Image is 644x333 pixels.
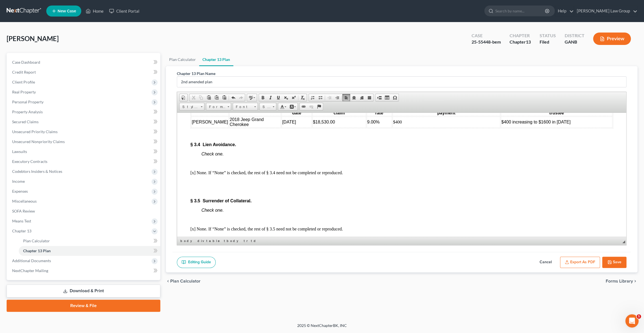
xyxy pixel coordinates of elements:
button: Cancel [534,257,558,268]
div: Status [539,33,556,39]
a: Unsecured Priority Claims [8,127,160,137]
a: Chapter 13 Plan [199,53,233,66]
span: Styles [180,103,199,111]
span: Plan Calculator [23,238,50,243]
div: 25-55448-bem [471,39,500,45]
span: Unsecured Priority Claims [12,129,58,134]
a: Help [555,6,573,16]
a: Lawsuits [8,147,160,157]
button: Forms Library chevron_right [606,279,637,283]
span: Lawsuits [12,149,27,154]
span: Unsecured Nonpriority Claims [12,139,65,144]
a: Unlink [307,103,315,110]
a: Remove Format [299,94,307,101]
iframe: Intercom live chat [625,314,638,327]
a: Justify [366,94,373,101]
span: Forms Library [606,279,633,283]
span: Plan Calculator [170,279,201,283]
a: Table [383,94,391,101]
span: Means Test [12,219,31,223]
a: Italic [267,94,274,101]
span: Chapter 13 [12,229,31,233]
i: chevron_left [166,279,170,283]
span: Case Dashboard [12,60,40,65]
a: div element [196,238,205,244]
span: Personal Property [12,100,44,104]
a: Client Portal [106,6,142,16]
a: Size [259,103,276,111]
span: Miscellaneous [12,199,37,203]
a: Underline [274,94,282,101]
a: Spell Checker [247,94,257,101]
a: Styles [179,103,204,111]
a: Bold [259,94,267,101]
a: Superscript [290,94,297,101]
span: Credit Report [12,70,36,74]
a: Credit Report [8,67,160,77]
a: Format [206,103,231,111]
a: tbody element [223,238,242,244]
a: Font [233,103,258,111]
a: Chapter 13 Plan [19,246,160,256]
a: Insert/Remove Bulleted List [316,94,324,101]
span: 1 [637,314,641,319]
a: Redo [237,94,245,101]
a: Undo [229,94,237,101]
a: Decrease Indent [326,94,333,101]
input: Enter name... [177,77,626,87]
a: Cut [190,94,197,101]
a: Property Analysis [8,107,160,117]
span: Income [12,179,25,184]
div: GANB [564,39,584,45]
a: Increase Indent [333,94,341,101]
a: Subscript [282,94,290,101]
a: Center [350,94,358,101]
span: 13 [526,39,531,44]
a: Review & File [7,300,160,312]
div: District [564,33,584,39]
span: Property Analysis [12,109,43,114]
button: Save [602,257,626,268]
span: Resize [622,240,625,243]
a: Plan Calculator [166,53,199,66]
a: Download & Print [7,284,160,297]
a: tr element [243,238,249,244]
div: Filed [539,39,556,45]
div: 2025 © NextChapterBK, INC [165,323,479,333]
span: New Case [58,9,76,13]
div: Chapter [509,33,531,39]
div: Chapter [509,39,531,45]
a: table element [205,238,222,244]
a: Align Left [342,94,350,101]
a: Text Color [278,103,288,110]
a: Insert Special Character [391,94,399,101]
a: Case Dashboard [8,57,160,67]
a: SOFA Review [8,206,160,216]
a: Copy [197,94,205,101]
div: Case [471,33,500,39]
span: Font [233,103,252,111]
a: Home [83,6,106,16]
a: Background Color [288,103,297,110]
span: Real Property [12,90,36,94]
a: Paste as plain text [213,94,220,101]
a: Insert/Remove Numbered List [309,94,316,101]
a: Editing Guide [177,257,216,268]
button: Export as PDF [560,257,600,268]
span: Codebtors Insiders & Notices [12,169,62,174]
iframe: Rich Text Editor, document-ckeditor [177,113,626,237]
span: Executory Contracts [12,159,47,164]
a: Align Right [358,94,366,101]
a: Secured Claims [8,117,160,127]
a: NextChapter Mailing [8,266,160,276]
a: Anchor [315,103,323,110]
span: Size [260,103,271,111]
span: Secured Claims [12,119,39,124]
